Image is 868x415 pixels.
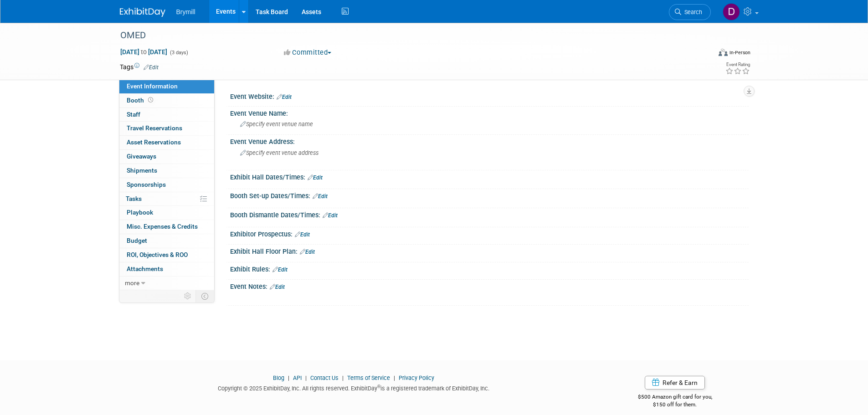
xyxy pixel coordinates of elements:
[120,48,168,56] span: [DATE] [DATE]
[230,170,749,182] div: Exhibit Hall Dates/Times:
[119,122,214,135] a: Travel Reservations
[340,374,346,381] span: |
[272,266,288,273] a: Edit
[127,153,156,160] span: Giveaways
[277,94,292,100] a: Edit
[120,8,165,17] img: ExhibitDay
[127,223,198,230] span: Misc. Expenses & Credits
[303,374,309,381] span: |
[286,374,292,381] span: |
[399,374,434,381] a: Privacy Policy
[119,220,214,234] a: Misc. Expenses & Credits
[119,206,214,220] a: Playbook
[295,231,310,238] a: Edit
[139,48,148,56] span: to
[230,135,749,146] div: Event Venue Address:
[127,209,153,216] span: Playbook
[313,193,328,200] a: Edit
[119,262,214,276] a: Attachments
[601,401,749,409] div: $150 off for them.
[391,374,397,381] span: |
[719,49,728,56] img: Format-Inperson.png
[281,48,335,57] button: Committed
[377,384,380,389] sup: ®
[127,138,181,146] span: Asset Reservations
[119,164,214,178] a: Shipments
[119,94,214,108] a: Booth
[127,124,182,132] span: Travel Reservations
[144,64,159,71] a: Edit
[723,3,740,20] img: Delaney Bryne
[601,387,749,408] div: $500 Amazon gift card for you,
[120,62,159,72] td: Tags
[119,80,214,93] a: Event Information
[127,265,163,272] span: Attachments
[230,107,749,118] div: Event Venue Name:
[176,8,195,15] span: Brymill
[657,47,751,61] div: Event Format
[119,150,214,164] a: Giveaways
[230,208,749,220] div: Booth Dismantle Dates/Times:
[119,234,214,248] a: Budget
[310,374,339,381] a: Contact Us
[119,248,214,262] a: ROI, Objectives & ROO
[230,262,749,274] div: Exhibit Rules:
[119,192,214,206] a: Tasks
[119,136,214,149] a: Asset Reservations
[120,382,588,393] div: Copyright © 2025 ExhibitDay, Inc. All rights reserved. ExhibitDay is a registered trademark of Ex...
[681,9,702,15] span: Search
[725,62,750,67] div: Event Rating
[127,237,147,244] span: Budget
[146,97,155,103] span: Booth not reserved yet
[127,97,155,104] span: Booth
[117,27,697,44] div: OMED
[273,374,284,381] a: Blog
[127,181,166,188] span: Sponsorships
[169,50,188,56] span: (3 days)
[270,284,285,290] a: Edit
[308,174,323,181] a: Edit
[240,121,313,128] span: Specify event venue name
[126,195,142,202] span: Tasks
[127,111,140,118] span: Staff
[125,279,139,287] span: more
[230,280,749,292] div: Event Notes:
[230,245,749,256] div: Exhibit Hall Floor Plan:
[240,149,318,156] span: Specify event venue address
[323,212,338,219] a: Edit
[230,90,749,102] div: Event Website:
[127,251,188,258] span: ROI, Objectives & ROO
[300,249,315,255] a: Edit
[347,374,390,381] a: Terms of Service
[195,290,214,302] td: Toggle Event Tabs
[127,167,157,174] span: Shipments
[119,178,214,192] a: Sponsorships
[230,227,749,239] div: Exhibitor Prospectus:
[230,189,749,201] div: Booth Set-up Dates/Times:
[645,376,705,389] a: Refer & Earn
[293,374,302,381] a: API
[119,108,214,122] a: Staff
[127,82,178,90] span: Event Information
[180,290,196,302] td: Personalize Event Tab Strip
[669,4,711,20] a: Search
[119,277,214,290] a: more
[729,49,750,56] div: In-Person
